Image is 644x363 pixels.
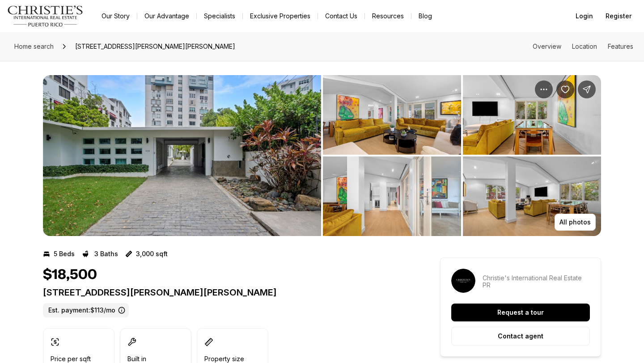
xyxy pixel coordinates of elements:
p: Christie's International Real Estate PR [483,274,590,289]
button: Contact Us [318,10,364,22]
a: Skip to: Location [572,42,597,50]
p: Built in [127,355,146,363]
button: Register [600,7,637,25]
button: Save Property: 1215 CALLE LUCHETTI [556,80,574,98]
button: Property options [535,80,553,98]
button: Contact agent [451,327,590,346]
p: 3,000 sqft [136,250,168,257]
div: Listing Photos [43,75,601,236]
p: [STREET_ADDRESS][PERSON_NAME][PERSON_NAME] [43,287,408,298]
label: Est. payment: $113/mo [43,303,129,317]
p: Request a tour [497,309,544,316]
li: 1 of 9 [43,75,321,236]
h1: $18,500 [43,266,97,283]
li: 2 of 9 [323,75,601,236]
p: All photos [559,219,591,226]
button: All photos [555,214,596,231]
span: [STREET_ADDRESS][PERSON_NAME][PERSON_NAME] [72,39,239,54]
span: Register [606,13,631,20]
button: View image gallery [463,75,601,155]
a: Home search [11,39,57,54]
button: View image gallery [323,156,461,236]
p: Price per sqft [51,355,91,363]
a: Our Advantage [137,10,196,22]
a: Skip to: Features [608,42,633,50]
a: Our Story [94,10,137,22]
nav: Page section menu [533,43,633,50]
span: Login [576,13,593,20]
button: View image gallery [463,156,601,236]
p: 3 Baths [94,250,118,257]
p: Contact agent [498,333,543,340]
button: View image gallery [43,75,321,236]
img: logo [7,5,84,27]
a: Blog [411,10,439,22]
p: Property size [204,355,244,363]
a: Skip to: Overview [533,42,561,50]
a: Exclusive Properties [243,10,318,22]
button: Request a tour [451,304,590,321]
a: Specialists [197,10,242,22]
a: Resources [365,10,411,22]
button: Share Property: 1215 CALLE LUCHETTI [578,80,596,98]
span: Home search [14,42,54,50]
p: 5 Beds [54,250,75,257]
button: View image gallery [323,75,461,155]
button: Login [570,7,598,25]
